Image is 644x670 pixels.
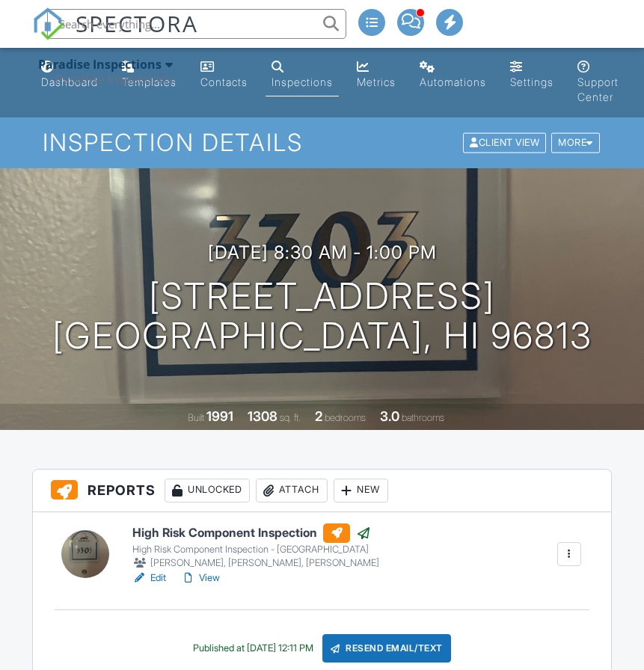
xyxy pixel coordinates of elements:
div: 2 [315,408,322,424]
a: Settings [504,54,559,96]
div: Metrics [357,76,396,88]
a: Edit [132,571,166,586]
div: Inspections [272,76,333,88]
a: Client View [461,136,550,147]
div: More [551,133,600,153]
div: [PERSON_NAME], [PERSON_NAME], [PERSON_NAME] [132,556,379,571]
span: bathrooms [402,412,444,423]
h1: [STREET_ADDRESS] [GEOGRAPHIC_DATA], HI 96813 [52,277,592,356]
div: 1308 [248,408,277,424]
div: New [334,479,388,502]
div: Published at [DATE] 12:11 PM [193,642,313,654]
div: Paradise Inspections [55,72,173,87]
div: 1991 [206,408,233,424]
div: Unlocked [165,479,250,502]
span: bedrooms [325,412,366,423]
a: Automations (Advanced) [414,54,492,96]
span: Built [188,412,204,423]
a: View [181,571,220,586]
h1: Inspection Details [43,129,601,156]
div: Support Center [577,76,619,103]
div: Contacts [200,76,248,88]
a: Inspections [266,54,339,96]
h3: Reports [33,470,611,512]
span: sq. ft. [280,412,301,423]
a: Contacts [194,54,254,96]
div: Client View [463,133,546,153]
div: 3.0 [380,408,399,424]
a: Support Center [571,54,625,111]
input: Search everything... [47,9,346,39]
div: Resend Email/Text [322,634,451,663]
div: Paradise Inspections [38,57,162,72]
div: High Risk Component Inspection - [GEOGRAPHIC_DATA] [132,544,379,556]
div: Settings [510,76,553,88]
a: Metrics [351,54,402,96]
a: High Risk Component Inspection High Risk Component Inspection - [GEOGRAPHIC_DATA] [PERSON_NAME], ... [132,523,379,571]
h3: [DATE] 8:30 am - 1:00 pm [208,242,437,262]
h6: High Risk Component Inspection [132,523,379,543]
div: Automations [420,76,486,88]
div: Attach [256,479,328,502]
